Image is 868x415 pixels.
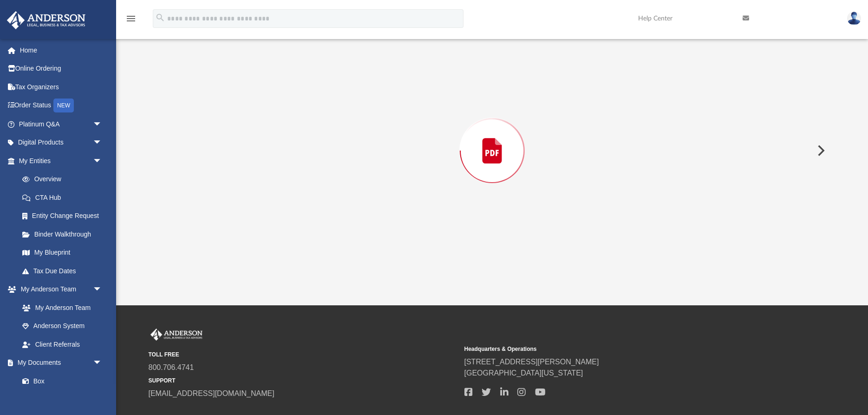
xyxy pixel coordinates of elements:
span: arrow_drop_down [93,280,111,299]
a: [STREET_ADDRESS][PERSON_NAME] [464,358,599,366]
a: Home [7,41,116,59]
a: Box [13,372,107,390]
a: My Anderson Team [13,298,107,317]
a: [GEOGRAPHIC_DATA][US_STATE] [464,369,583,377]
a: Tax Organizers [7,78,116,96]
span: arrow_drop_down [93,133,111,152]
small: SUPPORT [149,376,458,385]
a: 800.706.4741 [149,363,194,371]
a: Online Ordering [7,59,116,78]
a: Platinum Q&Aarrow_drop_down [7,115,116,133]
span: arrow_drop_down [93,115,111,134]
small: TOLL FREE [149,350,458,359]
i: search [155,13,165,23]
img: User Pic [847,12,861,25]
span: arrow_drop_down [93,152,111,171]
span: arrow_drop_down [93,354,111,373]
a: Binder Walkthrough [13,225,116,244]
a: Tax Due Dates [13,262,116,280]
img: Anderson Advisors Platinum Portal [149,329,204,341]
a: My Anderson Teamarrow_drop_down [7,280,111,299]
a: My Documentsarrow_drop_down [7,354,111,372]
a: My Entitiesarrow_drop_down [7,152,116,170]
div: NEW [53,99,74,112]
a: Entity Change Request [13,207,116,225]
a: Order StatusNEW [7,96,116,115]
a: [EMAIL_ADDRESS][DOMAIN_NAME] [149,389,274,397]
a: menu [125,18,137,24]
button: Next File [810,138,830,164]
small: Headquarters & Operations [464,345,774,353]
a: My Blueprint [13,244,111,262]
i: menu [125,13,137,24]
a: Overview [13,170,116,189]
a: Client Referrals [13,335,111,354]
a: CTA Hub [13,188,116,207]
div: Preview [154,7,830,271]
a: Digital Productsarrow_drop_down [7,133,116,152]
a: Anderson System [13,317,111,336]
img: Anderson Advisors Platinum Portal [4,11,88,29]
